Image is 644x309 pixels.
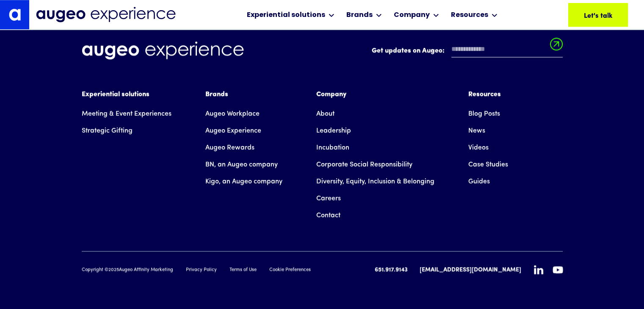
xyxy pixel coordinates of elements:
span: 2025 [108,268,119,272]
form: Email Form [372,41,563,62]
div: Brands [346,10,373,20]
div: Brands [205,89,282,99]
a: Videos [468,139,489,156]
a: Terms of Use [229,267,257,274]
a: Augeo Rewards [205,139,254,156]
a: About [316,105,334,122]
div: | [413,265,415,275]
a: Contact [316,207,340,224]
div: Experiential solutions [82,89,171,99]
div: Company [316,89,434,99]
a: Corporate Social Responsibility [316,156,412,173]
div: Company [394,10,430,20]
div: Copyright © Augeo Affinity Marketing [82,267,173,274]
a: Cookie Preferences [269,267,311,274]
img: Augeo Experience business unit full logo in white. [82,41,244,60]
div: Experiential solutions [247,10,325,20]
input: Submit [550,38,563,55]
a: Guides [468,173,490,190]
a: Meeting & Event Experiences [82,105,171,122]
a: Leadership [316,122,351,139]
a: [EMAIL_ADDRESS][DOMAIN_NAME] [420,265,521,274]
div: Resources [451,10,488,20]
img: Augeo Experience business unit full logo in midnight blue. [36,7,176,22]
a: Strategic Gifting [82,122,133,139]
a: Let's talk [568,3,628,27]
a: 651.917.9143 [375,265,408,274]
a: Blog Posts [468,105,500,122]
a: BN, an Augeo company [205,156,278,173]
a: Privacy Policy [186,267,217,274]
div: Resources [468,89,508,99]
a: Kigo, an Augeo company [205,173,282,190]
label: Get updates on Augeo: [372,46,445,56]
a: Augeo Workplace [205,105,260,122]
a: Careers [316,190,341,207]
img: Augeo's "a" monogram decorative logo in white. [9,8,21,20]
a: News [468,122,485,139]
a: Case Studies [468,156,508,173]
a: Diversity, Equity, Inclusion & Belonging [316,173,434,190]
a: Incubation [316,139,349,156]
a: Augeo Experience [205,122,261,139]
